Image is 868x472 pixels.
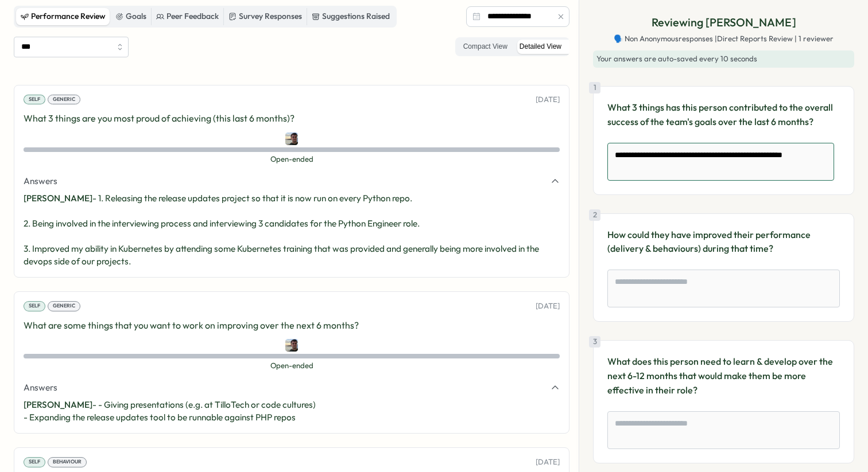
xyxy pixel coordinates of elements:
[24,381,57,394] span: Answers
[614,34,834,44] span: 🗣️ Non Anonymous responses | Direct Reports Review | 1 reviewer
[514,40,567,54] label: Detailed View
[607,100,840,129] p: What 3 things has this person contributed to the overall success of the team's goals over the las...
[458,40,513,54] label: Compact View
[536,457,560,467] p: [DATE]
[589,336,600,348] div: 3
[312,10,390,23] div: Suggestions Raised
[589,82,600,93] div: 1
[536,95,560,105] p: [DATE]
[228,10,302,23] div: Survey Responses
[285,339,298,352] img: Peter McKenna
[536,301,560,311] p: [DATE]
[24,399,560,424] p: - - Giving presentations (e.g. at TilloTech or code cultures) - Expanding the release updates too...
[24,361,560,371] span: Open-ended
[24,301,45,311] div: Self
[652,14,796,32] p: Reviewing [PERSON_NAME]
[285,132,298,145] img: Peter McKenna
[589,209,600,221] div: 2
[24,175,560,188] button: Answers
[24,95,45,105] div: Self
[156,10,219,23] div: Peer Feedback
[24,193,92,204] span: [PERSON_NAME]
[24,175,57,188] span: Answers
[24,457,45,467] div: Self
[24,192,560,268] p: - 1. Releasing the release updates project so that it is now run on every Python repo. 2. Being i...
[24,318,560,333] p: What are some things that you want to work on improving over the next 6 months?
[48,301,80,311] div: Generic
[21,10,106,23] div: Performance Review
[115,10,146,23] div: Goals
[24,111,560,126] p: What 3 things are you most proud of achieving (this last 6 months)?
[48,95,80,105] div: Generic
[48,457,87,467] div: Behaviour
[24,381,560,394] button: Answers
[24,399,92,410] span: [PERSON_NAME]
[607,354,840,397] p: What does this person need to learn & develop over the next 6-12 months that would make them be m...
[607,228,840,256] p: How could they have improved their performance (delivery & behaviours) during that time?
[596,54,757,63] span: Your answers are auto-saved every 10 seconds
[24,154,560,165] span: Open-ended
